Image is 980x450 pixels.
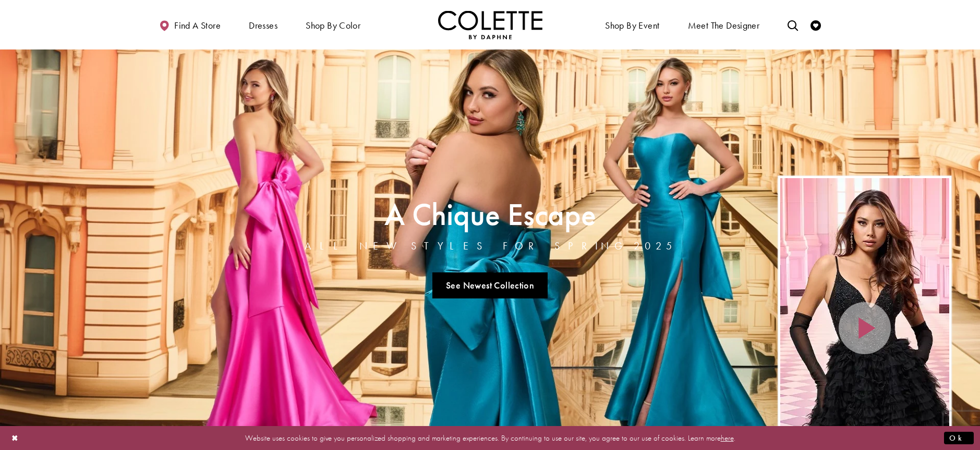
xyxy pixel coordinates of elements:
[432,272,548,298] a: See Newest Collection A Chique Escape All New Styles For Spring 2025
[721,432,734,443] a: here
[75,431,905,445] p: Website uses cookies to give you personalized shopping and marketing experiences. By continuing t...
[6,429,24,447] button: Close Dialog
[944,431,974,444] button: Submit Dialog
[301,268,679,303] ul: Slider Links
